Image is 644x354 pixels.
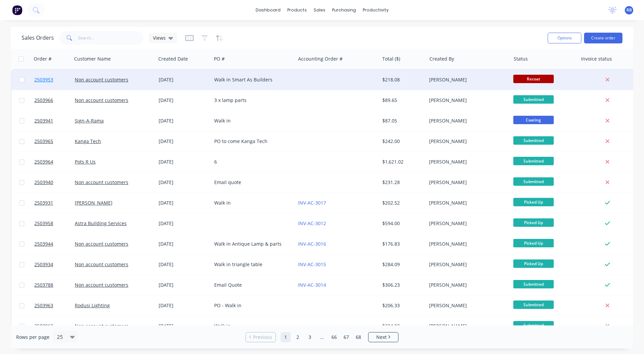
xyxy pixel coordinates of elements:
div: Total ($) [382,56,400,62]
a: 2503941 [34,111,75,131]
span: 2503962 [34,323,53,329]
a: 2503963 [34,295,75,316]
a: Jump forward [317,332,327,342]
div: [PERSON_NAME] [429,220,504,227]
div: $176.83 [382,241,422,247]
div: [PERSON_NAME] [429,323,504,329]
input: Search... [78,31,144,45]
div: [DATE] [159,200,209,206]
div: $1,621.02 [382,158,422,165]
div: [DATE] [159,282,209,288]
span: Coating [513,116,554,124]
div: [DATE] [159,179,209,186]
div: products [284,5,310,15]
div: [PERSON_NAME] [429,179,504,186]
div: $89.65 [382,97,422,104]
button: Create order [584,33,622,43]
a: Page 3 [305,332,315,342]
span: Submitted [513,321,554,329]
span: 2503788 [34,282,53,288]
div: [PERSON_NAME] [429,302,504,309]
span: Rows per page [16,334,50,341]
div: [DATE] [159,117,209,124]
a: Kanga Tech [75,138,101,144]
span: Picked Up [513,239,554,247]
div: purchasing [329,5,359,15]
span: 2503953 [34,76,53,83]
h1: Sales Orders [22,35,54,41]
a: INV-AC-3017 [298,200,326,206]
a: 2503944 [34,234,75,254]
span: Picked Up [513,218,554,227]
span: Picked Up [513,198,554,206]
div: [DATE] [159,220,209,227]
a: INV-AC-3015 [298,261,326,268]
div: [DATE] [159,97,209,104]
a: 2503962 [34,316,75,336]
a: 2503934 [34,254,75,275]
span: 2503963 [34,302,53,309]
a: Non account customers [75,323,128,329]
div: [DATE] [159,138,209,145]
div: productivity [359,5,392,15]
div: $202.52 [382,200,422,206]
a: [PERSON_NAME] [75,200,112,206]
a: INV-AC-3012 [298,220,326,226]
span: Picked Up [513,259,554,268]
a: Astra Building Services [75,220,127,226]
span: 2503958 [34,220,53,227]
div: [PERSON_NAME] [429,76,504,83]
div: Created By [429,56,454,62]
span: 2503966 [34,97,53,104]
a: 2503965 [34,131,75,151]
span: 2503965 [34,138,53,145]
a: Pots R Us [75,158,96,165]
img: Factory [12,5,22,15]
a: Page 66 [329,332,339,342]
div: PO to come Kanga Tech [214,138,289,145]
span: 2503931 [34,200,53,206]
a: Non account customers [75,241,128,247]
span: 2503934 [34,261,53,268]
button: Options [548,33,581,43]
div: [DATE] [159,302,209,309]
div: [PERSON_NAME] [429,282,504,288]
a: 2503940 [34,172,75,192]
a: INV-AC-3014 [298,282,326,288]
ul: Pagination [243,332,401,342]
div: 3 x lamp parts [214,97,289,104]
div: Order # [34,56,52,62]
div: [PERSON_NAME] [429,138,504,145]
div: [DATE] [159,323,209,329]
span: Submitted [513,136,554,145]
div: [PERSON_NAME] [429,158,504,165]
a: Sign-A-Rama [75,117,104,124]
div: $242.00 [382,138,422,145]
a: 2503931 [34,193,75,213]
span: Views [153,34,166,41]
div: Status [514,56,528,62]
span: 2503941 [34,117,53,124]
div: [DATE] [159,76,209,83]
div: [DATE] [159,241,209,247]
div: $206.33 [382,302,422,309]
span: Submitted [513,157,554,165]
div: [PERSON_NAME] [429,261,504,268]
div: Accounting Order # [298,56,343,62]
span: Submitted [513,280,554,288]
a: 2503788 [34,275,75,295]
div: Customer Name [74,56,111,62]
a: Non account customers [75,282,128,288]
div: [PERSON_NAME] [429,97,504,104]
div: Walk in Smart As Builders [214,76,289,83]
div: Walk in [214,117,289,124]
a: Page 68 [353,332,363,342]
a: Previous page [246,334,276,341]
div: Walk in triangle table [214,261,289,268]
a: Rodusi Lighting [75,302,110,309]
div: Email Quote [214,282,289,288]
a: 2503966 [34,90,75,110]
div: $231.28 [382,179,422,186]
span: Previous [253,334,272,341]
a: Non account customers [75,97,128,103]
